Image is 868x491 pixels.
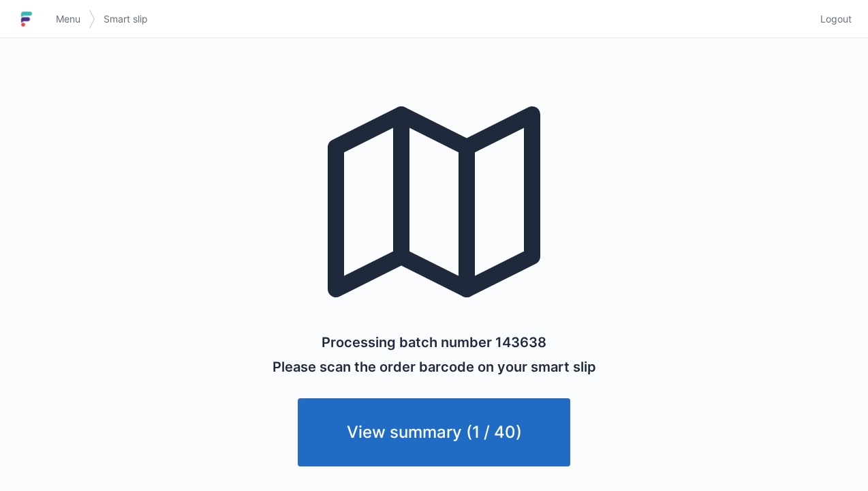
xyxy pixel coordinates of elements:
span: Logout [820,12,852,26]
a: Smart slip [95,7,156,31]
p: Processing batch number 143638 [322,333,546,352]
p: Please scan the order barcode on your smart slip [273,357,596,376]
a: Logout [812,7,852,31]
img: svg> [89,3,95,35]
a: Menu [48,7,89,31]
span: Menu [56,12,80,26]
span: Smart slip [104,12,148,26]
a: View summary (1 / 40) [298,398,570,466]
img: logo-small.jpg [16,8,37,30]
